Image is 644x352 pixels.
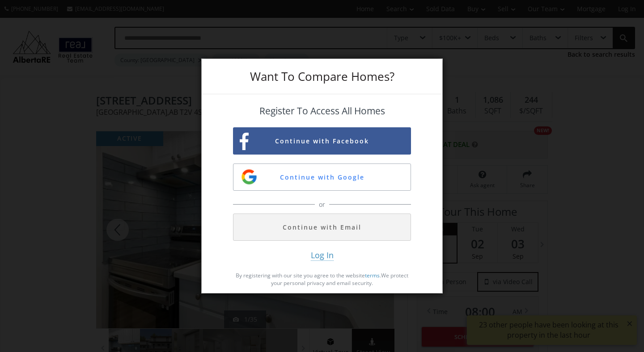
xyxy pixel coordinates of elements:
[233,214,411,241] button: Continue with Email
[317,200,327,209] span: or
[240,168,258,186] img: google-sign-up
[311,250,334,261] span: Log In
[365,272,380,279] a: terms
[233,127,411,155] button: Continue with Facebook
[233,272,411,287] p: By registering with our site you agree to the website . We protect your personal privacy and emai...
[233,71,411,82] h3: Want To Compare Homes?
[240,133,249,150] img: facebook-sign-up
[233,163,411,191] button: Continue with Google
[233,106,411,116] h4: Register To Access All Homes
